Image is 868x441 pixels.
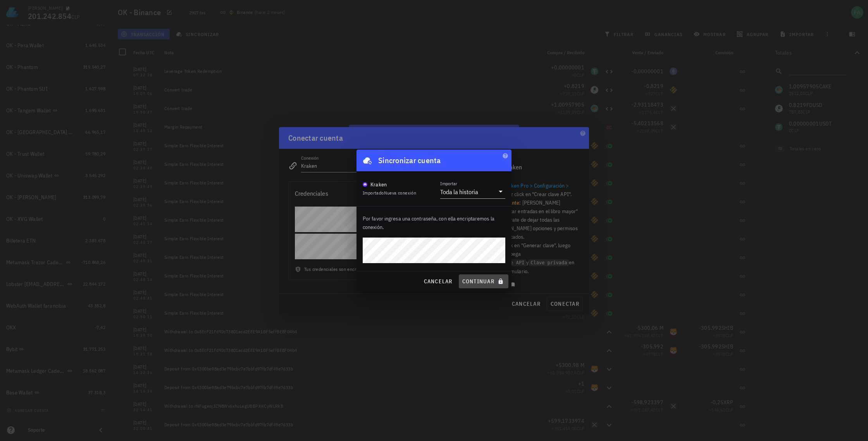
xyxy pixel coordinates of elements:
span: Importado [363,190,416,196]
div: Toda la historia [440,188,478,196]
button: continuar [459,274,508,288]
div: ImportarToda la historia [440,185,505,198]
div: Sincronizar cuenta [378,154,441,167]
span: Nueva conexión [384,190,417,196]
label: Importar [440,181,457,186]
span: cancelar [423,278,452,285]
p: Por favor ingresa una contraseña, con ella encriptaremos la conexión. [363,214,505,231]
span: continuar [462,278,505,285]
img: krakenfx [363,182,367,187]
button: cancelar [420,274,455,288]
div: Kraken [370,181,387,188]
